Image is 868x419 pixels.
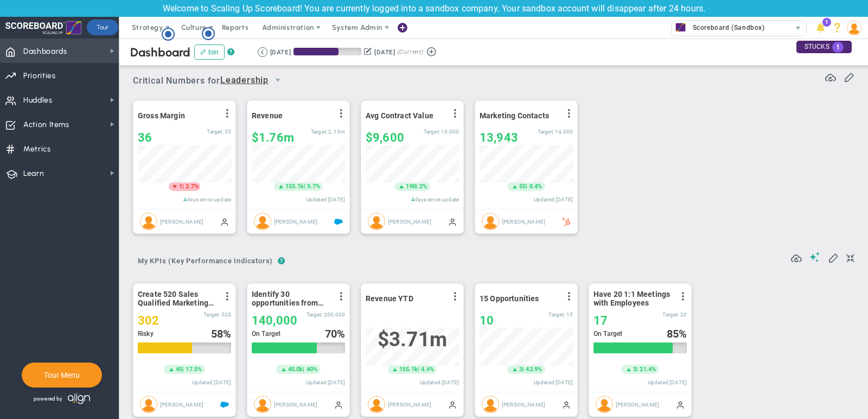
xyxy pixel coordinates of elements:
span: select [269,71,287,90]
span: Manually Updated [676,400,685,409]
span: Priorities [23,65,56,87]
img: Jane Wilson [140,213,157,230]
span: Updated [DATE] [534,379,573,385]
span: 17 [593,314,608,327]
span: (Current) [397,47,423,57]
span: 200,000 [324,312,345,318]
span: Reports [216,17,254,39]
span: | [182,183,184,190]
div: Period Progress: 66% Day 60 of 90 with 30 remaining. [293,48,361,55]
span: [PERSON_NAME] [160,401,203,407]
span: Huddles [23,89,53,112]
span: | [418,366,419,373]
span: 4 [183,196,187,202]
span: [PERSON_NAME] [160,218,203,224]
span: 2% [419,183,427,190]
div: Powered by Align [22,390,137,407]
span: Refresh Data [791,251,802,262]
span: Target: [203,312,220,318]
img: Hannah Dogru [368,396,385,413]
span: Have 20 1:1 Meetings with Employees [593,290,672,307]
img: Hannah Dogru [482,396,499,413]
span: | [416,183,418,190]
span: Updated [DATE] [192,379,231,385]
span: On Target [252,330,280,338]
span: 17.5% [186,366,202,373]
span: [PERSON_NAME] [388,218,431,224]
span: 85 [667,327,679,340]
span: [PERSON_NAME] [502,218,545,224]
span: days since update [414,196,459,202]
span: | [182,366,184,373]
div: [DATE] [374,47,395,57]
span: 55 [519,182,526,191]
span: 42.9% [526,366,542,373]
span: Risky [138,330,154,338]
span: 10,000 [441,129,459,135]
img: 33489.Company.photo [674,21,687,34]
span: Target: [307,312,323,318]
span: 140,000 [252,314,297,327]
div: % [667,328,687,340]
span: Marketing Contacts [480,111,549,120]
span: Manually Updated [220,217,229,226]
span: [PERSON_NAME] [274,218,317,224]
span: [PERSON_NAME] [388,401,431,407]
button: Go to previous period [258,47,267,57]
div: % [211,328,232,340]
span: select [790,21,806,36]
span: Identify 30 opportunities from SmithCo resulting in $200K new sales [252,290,330,307]
span: Gross Margin [138,111,185,120]
span: | [526,183,527,190]
span: Target: [424,129,440,135]
span: [PERSON_NAME] [502,401,545,407]
img: Hannah Dogru [140,396,157,413]
span: Scoreboard (Sandbox) [687,21,765,35]
button: Tour Menu [41,370,83,380]
div: STUCKS [796,41,852,53]
span: Critical Numbers for [133,71,290,91]
span: Target: [538,129,554,135]
span: Salesforce Enabled<br ></span>Sandbox: Quarterly Revenue [334,217,343,226]
span: Avg Contract Value [366,111,433,120]
span: Refresh Data [825,71,836,81]
span: Updated [DATE] [534,196,573,202]
span: Target: [662,312,679,318]
span: System Admin [332,23,382,31]
span: 520 [221,312,231,318]
span: $1,758,367 [252,131,294,144]
span: 14,000 [555,129,573,135]
span: 4.4% [421,366,434,373]
span: 15 Opportunities [480,294,539,303]
span: 4 [411,196,414,202]
img: 193898.Person.photo [847,21,861,35]
li: Announcements [812,17,829,39]
span: 0.4% [529,183,542,190]
span: 9.7% [307,183,320,190]
span: 36 [138,131,152,144]
span: 2,154,350 [328,129,345,135]
span: Suggestions (AI Feature) [809,252,820,262]
span: [PERSON_NAME] [274,401,317,407]
span: Revenue YTD [366,294,413,303]
span: 58 [211,327,223,340]
img: Tom Johnson [254,213,271,230]
span: 1 [179,182,182,191]
span: | [304,183,305,190]
span: [PERSON_NAME] [616,401,659,407]
span: Salesforce Enabled<br ></span>Sandbox: Quarterly Leads and Opportunities [220,400,229,409]
li: Help & Frequently Asked Questions (FAQ) [829,17,846,39]
span: 155.1k [399,365,418,374]
span: Leadership [220,74,269,87]
span: Metrics [23,138,51,161]
span: 40.0k [288,365,303,374]
img: Hannah Dogru [596,396,613,413]
span: 21.4% [640,366,656,373]
span: HubSpot Enabled [562,217,571,226]
span: Revenue [252,111,283,120]
span: Updated [DATE] [420,379,459,385]
span: 3 [519,365,522,374]
span: Updated [DATE] [648,379,687,385]
span: 3 [633,365,636,374]
button: Edit [194,45,225,60]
